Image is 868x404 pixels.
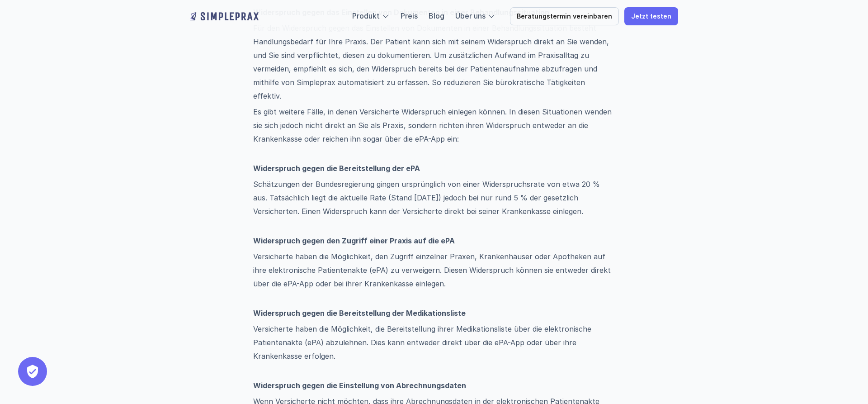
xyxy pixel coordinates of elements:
a: Blog [429,11,444,20]
p: Versicherte haben die Möglichkeit, den Zugriff einzelner Praxen, Krankenhäuser oder Apotheken auf... [253,250,615,304]
p: Es gibt weitere Fälle, in denen Versicherte Widerspruch einlegen können. In diesen Situationen we... [253,105,615,159]
p: Schätzungen der Bundesregierung gingen ursprünglich von einer Widerspruchsrate von etwa 20 % aus.... [253,177,615,232]
p: Versicherte haben die Möglichkeit, die Bereitstellung ihrer Medikationsliste über die elektronisc... [253,322,615,376]
a: Über uns [455,11,486,20]
a: Beratungstermin vereinbaren [510,7,619,25]
strong: Widerspruch gegen den Zugriff einer Praxis auf die ePA [253,236,455,245]
strong: Widerspruch gegen die Bereitstellung der ePA [253,164,420,173]
a: Preis [401,11,418,20]
strong: Widerspruch gegen die Bereitstellung der Medikationsliste [253,309,466,318]
p: Für den Widerspruch gegen das Einstellen von Dokumenten in einer Behandlungssituation besteht Han... [253,21,615,103]
strong: Widerspruch gegen die Einstellung von Abrechnungsdaten [253,381,466,390]
a: Jetzt testen [624,7,678,25]
a: Produkt [352,11,380,20]
p: Beratungstermin vereinbaren [517,13,612,20]
p: Jetzt testen [631,13,671,20]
